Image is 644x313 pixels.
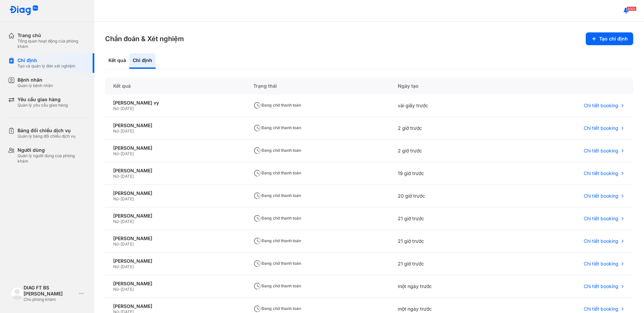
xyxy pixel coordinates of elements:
div: Bảng đối chiếu dịch vụ [18,127,75,134]
span: - [119,106,121,111]
div: Yêu cầu giao hàng [18,96,68,103]
span: Chi tiết booking [584,103,618,109]
span: Nữ [113,129,119,134]
span: Chi tiết booking [584,306,618,312]
div: [PERSON_NAME] [113,303,237,309]
span: [DATE] [121,264,134,269]
div: Chỉ định [129,53,156,69]
span: Chi tiết booking [584,261,618,267]
div: Kết quả [105,78,245,94]
span: Nữ [113,219,119,224]
span: Nữ [113,151,119,156]
span: Chi tiết booking [584,283,618,289]
span: Nữ [113,174,119,179]
span: Đang chờ thanh toán [253,103,301,108]
span: Đang chờ thanh toán [253,148,301,153]
div: Tạo và quản lý đơn xét nghiệm [18,63,75,69]
div: Trang chủ [18,32,86,38]
div: Quản lý yêu cầu giao hàng [18,103,68,108]
div: 19 giờ trước [390,162,503,185]
div: Chỉ định [18,57,75,63]
span: Nữ [113,264,119,269]
span: - [119,287,121,292]
div: [PERSON_NAME] vy [113,100,237,106]
span: Đang chờ thanh toán [253,216,301,221]
span: - [119,151,121,156]
div: Tổng quan hoạt động của phòng khám [18,38,86,49]
div: vài giây trước [390,94,503,117]
span: Chi tiết booking [584,125,618,131]
button: Tạo chỉ định [586,32,633,45]
span: Nữ [113,196,119,201]
div: Quản lý người dùng của phòng khám [18,153,86,164]
span: [DATE] [121,287,134,292]
span: [DATE] [121,196,134,201]
span: Đang chờ thanh toán [253,170,301,175]
div: 2 giờ trước [390,117,503,140]
div: [PERSON_NAME] [113,190,237,196]
span: Chi tiết booking [584,216,618,222]
span: Đang chờ thanh toán [253,261,301,266]
span: Chi tiết booking [584,170,618,176]
h3: Chẩn đoán & Xét nghiệm [105,34,184,44]
span: - [119,196,121,201]
div: Ngày tạo [390,78,503,94]
div: 21 giờ trước [390,207,503,230]
span: Đang chờ thanh toán [253,306,301,311]
span: Nữ [113,106,119,111]
div: Quản lý bệnh nhân [18,83,53,88]
span: 5002 [626,6,637,11]
span: - [119,174,121,179]
div: [PERSON_NAME] [113,122,237,129]
span: - [119,241,121,247]
div: [PERSON_NAME] [113,258,237,264]
span: - [119,264,121,269]
span: Đang chờ thanh toán [253,238,301,243]
span: [DATE] [121,106,134,111]
div: Trạng thái [245,78,390,94]
span: Đang chờ thanh toán [253,125,301,130]
div: 2 giờ trước [390,140,503,162]
span: Chi tiết booking [584,193,618,199]
span: Chi tiết booking [584,238,618,244]
div: [PERSON_NAME] [113,281,237,287]
span: [DATE] [121,129,134,134]
div: Người dùng [18,147,86,153]
div: Bệnh nhân [18,77,53,83]
span: Đang chờ thanh toán [253,283,301,288]
span: [DATE] [121,151,134,156]
span: Nữ [113,241,119,247]
img: logo [9,5,38,16]
div: [PERSON_NAME] [113,213,237,219]
div: Kết quả [105,53,129,69]
span: Chi tiết booking [584,148,618,154]
div: 20 giờ trước [390,185,503,207]
img: logo [11,287,24,300]
div: DIAG FT BS [PERSON_NAME] [24,285,76,297]
div: [PERSON_NAME] [113,235,237,241]
div: một ngày trước [390,275,503,298]
div: Quản lý bảng đối chiếu dịch vụ [18,134,75,139]
div: [PERSON_NAME] [113,145,237,151]
div: Chủ phòng khám [24,297,76,302]
span: [DATE] [121,219,134,224]
span: [DATE] [121,241,134,247]
span: - [119,129,121,134]
span: - [119,219,121,224]
span: [DATE] [121,174,134,179]
div: [PERSON_NAME] [113,168,237,174]
span: Nữ [113,287,119,292]
div: 21 giờ trước [390,253,503,275]
div: 21 giờ trước [390,230,503,253]
span: Đang chờ thanh toán [253,193,301,198]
